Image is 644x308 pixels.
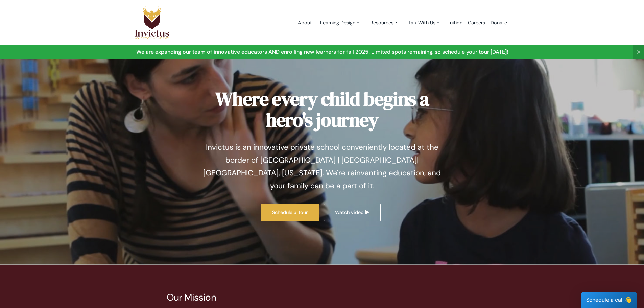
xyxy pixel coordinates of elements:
p: Our Mission [167,292,478,303]
a: Tuition [445,8,465,37]
a: Resources [365,17,403,29]
a: Careers [465,8,488,37]
a: Learning Design [315,17,365,29]
a: Schedule a Tour [261,204,319,221]
a: Talk With Us [403,17,445,29]
a: Donate [488,8,510,37]
h1: Where every child begins a hero's journey [199,89,446,130]
div: Schedule a call 👋 [581,292,637,308]
a: Watch video [324,204,381,221]
a: About [295,8,315,37]
img: Logo [135,6,170,40]
p: Invictus is an innovative private school conveniently located at the border of [GEOGRAPHIC_DATA] ... [199,141,446,192]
